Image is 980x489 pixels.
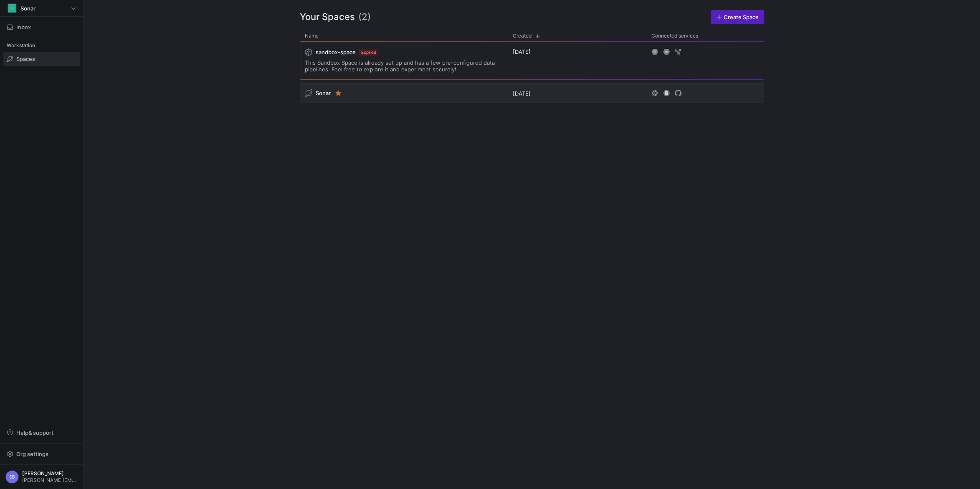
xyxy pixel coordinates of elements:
span: This Sandbox Space is already set up and has a few pre-configured data pipelines. Feel free to ex... [305,59,503,73]
span: Expired [359,49,378,55]
span: Inbox [16,24,31,30]
span: Sonar [316,90,331,96]
span: Created [513,33,532,39]
button: Help& support [3,426,80,440]
button: Org settings [3,447,80,461]
div: SB [5,470,19,484]
span: [PERSON_NAME][EMAIL_ADDRESS][DOMAIN_NAME] [22,477,78,483]
div: Press SPACE to select this row. [300,41,764,83]
span: Your Spaces [300,10,355,24]
span: Spaces [16,55,35,62]
span: sandbox-space [316,49,356,55]
span: Help & support [16,429,53,436]
a: Create Space [711,10,764,24]
a: Org settings [3,451,80,458]
span: Org settings [16,451,48,457]
button: Inbox [3,20,80,34]
div: Press SPACE to select this row. [300,83,764,106]
button: SB[PERSON_NAME][PERSON_NAME][EMAIL_ADDRESS][DOMAIN_NAME] [3,468,80,486]
div: S [8,4,16,13]
div: Workstation [3,39,80,52]
a: Spaces [3,52,80,66]
span: Name [305,33,319,39]
span: Connected services [651,33,698,39]
span: [DATE] [513,48,531,55]
span: (2) [358,10,371,24]
span: [DATE] [513,90,531,97]
span: Create Space [724,14,759,20]
span: [PERSON_NAME] [22,471,78,476]
span: Sonar [20,5,35,12]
